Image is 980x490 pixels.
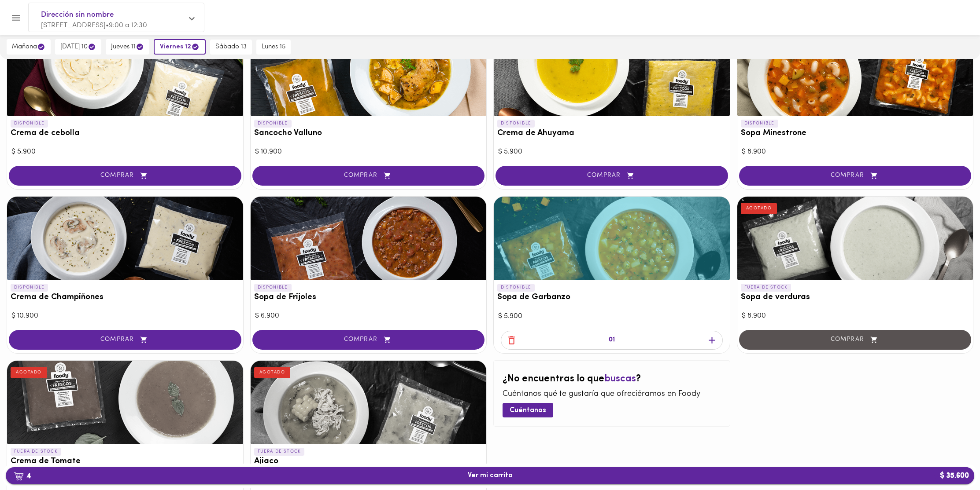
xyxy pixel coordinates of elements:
[507,172,717,179] span: COMPRAR
[7,361,243,444] div: Crema de Tomate
[498,147,725,157] div: $ 5.900
[255,147,482,157] div: $ 10.900
[497,293,726,302] h3: Sopa de Garbanzo
[252,330,485,350] button: COMPRAR
[55,39,101,55] button: [DATE] 10
[215,43,247,51] span: sábado 13
[494,197,730,280] div: Sopa de Garbanzo
[5,7,27,29] button: Menu
[737,33,973,116] div: Sopa Minestrone
[6,467,974,484] button: 4Ver mi carrito$ 35.600
[255,311,482,321] div: $ 6.900
[741,129,970,138] h3: Sopa Minestrone
[20,172,230,179] span: COMPRAR
[256,40,291,55] button: lunes 15
[741,293,970,302] h3: Sopa de verduras
[111,43,144,51] span: jueves 11
[254,284,292,292] p: DISPONIBLE
[503,374,721,384] h2: ¿No encuentras lo que ?
[41,9,183,21] span: Dirección sin nombre
[742,311,969,321] div: $ 8.900
[497,129,726,138] h3: Crema de Ahuyama
[262,43,285,51] span: lunes 15
[106,39,149,55] button: jueves 11
[741,120,778,128] p: DISPONIBLE
[497,120,535,128] p: DISPONIBLE
[263,336,474,344] span: COMPRAR
[252,166,485,186] button: COMPRAR
[741,284,791,292] p: FUERA DE STOCK
[11,120,48,128] p: DISPONIBLE
[494,33,730,116] div: Crema de Ahuyama
[11,284,48,292] p: DISPONIBLE
[251,197,487,280] div: Sopa de Frijoles
[154,39,206,55] button: viernes 12
[11,367,47,378] div: AGOTADO
[750,172,961,179] span: COMPRAR
[254,293,483,302] h3: Sopa de Frijoles
[251,33,487,116] div: Sancocho Valluno
[498,311,725,322] div: $ 5.900
[9,166,241,186] button: COMPRAR
[496,166,728,186] button: COMPRAR
[254,120,292,128] p: DISPONIBLE
[12,43,45,51] span: mañana
[14,472,24,481] img: cart.png
[254,129,483,138] h3: Sancocho Valluno
[609,335,615,345] p: 01
[604,374,636,384] span: buscas
[60,43,96,51] span: [DATE] 10
[20,336,230,344] span: COMPRAR
[7,39,51,55] button: mañana
[11,147,239,157] div: $ 5.900
[11,448,61,456] p: FUERA DE STOCK
[8,470,36,482] b: 4
[9,330,241,350] button: COMPRAR
[11,129,240,138] h3: Crema de cebolla
[737,197,973,280] div: Sopa de verduras
[254,367,291,378] div: AGOTADO
[503,403,553,417] button: Cuéntanos
[497,284,535,292] p: DISPONIBLE
[160,43,200,51] span: viernes 12
[11,311,239,321] div: $ 10.900
[742,147,969,157] div: $ 8.900
[503,389,721,400] p: Cuéntanos qué te gustaría que ofreciéramos en Foody
[7,197,243,280] div: Crema de Champiñones
[7,33,243,116] div: Crema de cebolla
[510,406,546,415] span: Cuéntanos
[41,22,147,29] span: [STREET_ADDRESS] • 9:00 a 12:30
[254,448,305,456] p: FUERA DE STOCK
[11,457,240,466] h3: Crema de Tomate
[263,172,474,179] span: COMPRAR
[741,203,777,214] div: AGOTADO
[739,166,972,186] button: COMPRAR
[468,472,513,480] span: Ver mi carrito
[929,439,971,481] iframe: Messagebird Livechat Widget
[251,361,487,444] div: Ajiaco
[254,457,483,466] h3: Ajiaco
[210,40,252,55] button: sábado 13
[11,293,240,302] h3: Crema de Champiñones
